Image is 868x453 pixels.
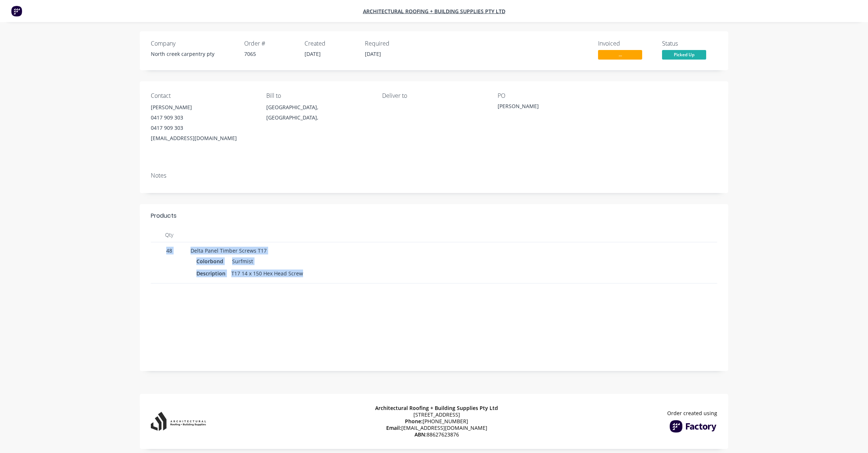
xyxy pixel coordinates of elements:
[498,102,590,113] div: [PERSON_NAME]
[244,40,296,47] div: Order #
[386,424,401,431] span: Email:
[401,424,487,431] a: [EMAIL_ADDRESS][DOMAIN_NAME]
[669,420,717,433] img: Factory Logo
[151,92,255,99] div: Contact
[662,40,717,47] div: Status
[151,133,255,143] div: [EMAIL_ADDRESS][DOMAIN_NAME]
[196,256,226,267] div: Colorbond
[382,92,486,99] div: Deliver to
[229,256,253,267] div: Surfmist
[365,40,416,47] div: Required
[662,50,706,59] span: Picked Up
[667,410,717,417] span: Order created using
[228,268,306,279] div: T17 14 x 150 Hex Head Screw
[498,92,601,99] div: PO
[196,268,228,279] div: Description
[266,102,370,123] div: [GEOGRAPHIC_DATA], [GEOGRAPHIC_DATA],
[405,418,468,425] span: [PHONE_NUMBER]
[598,40,653,47] div: Invoiced
[598,50,642,59] span: ...
[151,113,255,123] div: 0417 909 303
[151,102,255,143] div: [PERSON_NAME]0417 909 3030417 909 303[EMAIL_ADDRESS][DOMAIN_NAME]
[375,404,498,411] span: Architectural Roofing + Building Supplies Pty Ltd
[305,50,321,57] span: [DATE]
[11,6,22,17] img: Factory
[415,431,427,438] span: ABN:
[191,247,267,254] span: Delta Panel Timber Screws T17
[305,40,356,47] div: Created
[266,92,370,99] div: Bill to
[151,211,177,220] div: Products
[363,8,505,15] a: Architectural Roofing + Building Supplies Pty Ltd
[151,123,255,133] div: 0417 909 303
[151,50,235,58] div: North creek carpentry pty
[415,431,459,438] span: 88627623876
[151,228,188,242] div: Qty
[151,172,717,179] div: Notes
[365,50,381,57] span: [DATE]
[413,411,460,418] span: [STREET_ADDRESS]
[244,50,296,58] div: 7065
[151,400,206,443] img: Company Logo
[151,102,255,113] div: [PERSON_NAME]
[154,247,185,254] span: 48
[405,418,423,425] span: Phone:
[151,40,235,47] div: Company
[266,102,370,126] div: [GEOGRAPHIC_DATA], [GEOGRAPHIC_DATA],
